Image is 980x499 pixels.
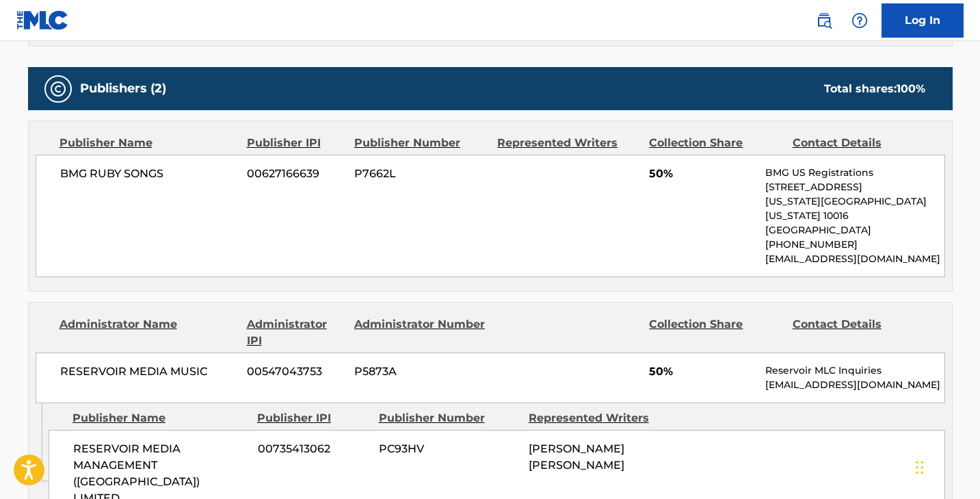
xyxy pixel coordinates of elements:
[247,363,344,380] span: 00547043753
[60,363,237,380] span: RESERVOIR MEDIA MUSIC
[354,363,487,380] span: P5873A
[497,135,639,151] div: Represented Writers
[59,316,237,349] div: Administrator Name
[354,316,487,349] div: Administrator Number
[897,82,925,95] span: 100 %
[649,316,782,349] div: Collection Share
[247,166,344,182] span: 00627166639
[765,363,944,378] p: Reservoir MLC Inquiries
[649,363,755,380] span: 50%
[916,447,924,488] div: Drag
[793,135,925,151] div: Contact Details
[649,135,782,151] div: Collection Share
[765,252,944,266] p: [EMAIL_ADDRESS][DOMAIN_NAME]
[816,12,832,29] img: search
[50,81,66,97] img: Publishers
[529,442,624,472] span: [PERSON_NAME] [PERSON_NAME]
[59,135,237,151] div: Publisher Name
[765,378,944,392] p: [EMAIL_ADDRESS][DOMAIN_NAME]
[354,135,487,151] div: Publisher Number
[379,441,518,457] span: PC93HV
[60,166,237,182] span: BMG RUBY SONGS
[247,135,344,151] div: Publisher IPI
[765,223,944,238] p: [GEOGRAPHIC_DATA]
[846,7,873,34] div: Help
[882,3,964,38] a: Log In
[765,238,944,252] p: [PHONE_NUMBER]
[529,410,668,426] div: Represented Writers
[765,180,944,194] p: [STREET_ADDRESS]
[247,316,344,349] div: Administrator IPI
[80,81,166,97] h5: Publishers (2)
[257,410,369,426] div: Publisher IPI
[851,12,868,29] img: help
[72,410,247,426] div: Publisher Name
[765,194,944,223] p: [US_STATE][GEOGRAPHIC_DATA][US_STATE] 10016
[354,166,487,182] span: P7662L
[912,433,980,499] iframe: Chat Widget
[810,7,838,34] a: Public Search
[793,316,925,349] div: Contact Details
[258,441,369,457] span: 00735413062
[649,166,755,182] span: 50%
[824,81,925,97] div: Total shares:
[765,166,944,180] p: BMG US Registrations
[16,10,69,30] img: MLC Logo
[379,410,518,426] div: Publisher Number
